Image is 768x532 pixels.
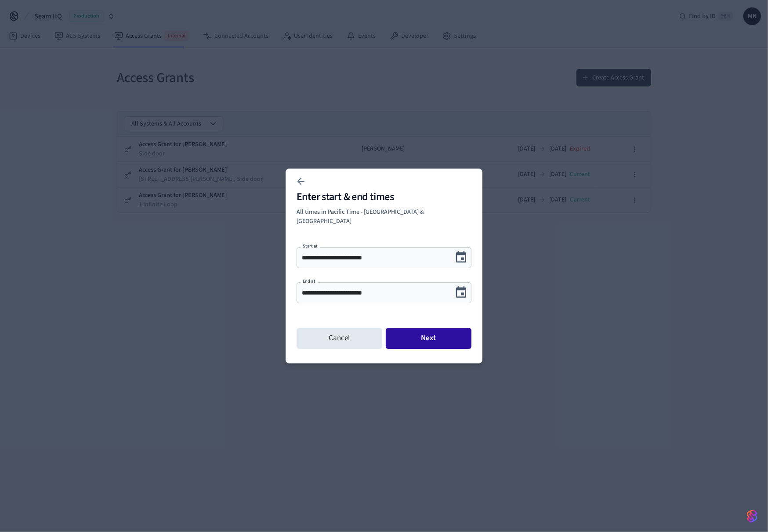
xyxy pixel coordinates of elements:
[303,243,318,250] label: Start at
[451,247,471,268] button: Choose date, selected date is Aug 13, 2025
[386,328,471,349] button: Next
[303,278,315,285] label: End at
[451,282,471,303] button: Choose date, selected date is Aug 14, 2025
[297,328,382,349] button: Cancel
[297,208,424,226] span: All times in Pacific Time - [GEOGRAPHIC_DATA] & [GEOGRAPHIC_DATA]
[297,192,471,202] h2: Enter start & end times
[747,509,757,523] img: SeamLogoGradient.69752ec5.svg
